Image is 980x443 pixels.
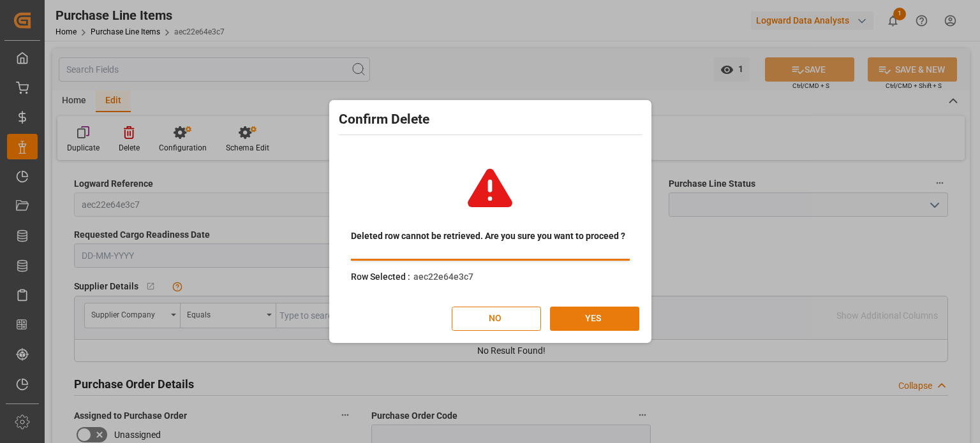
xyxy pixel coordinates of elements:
[351,272,410,282] span: Row Selected :
[351,229,625,243] span: Deleted row cannot be retrieved. Are you sure you want to proceed ?
[413,272,473,282] span: aec22e64e3c7
[455,153,525,223] img: warning
[452,307,541,331] button: NO
[550,307,639,331] button: YES
[339,110,642,130] h2: Confirm Delete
